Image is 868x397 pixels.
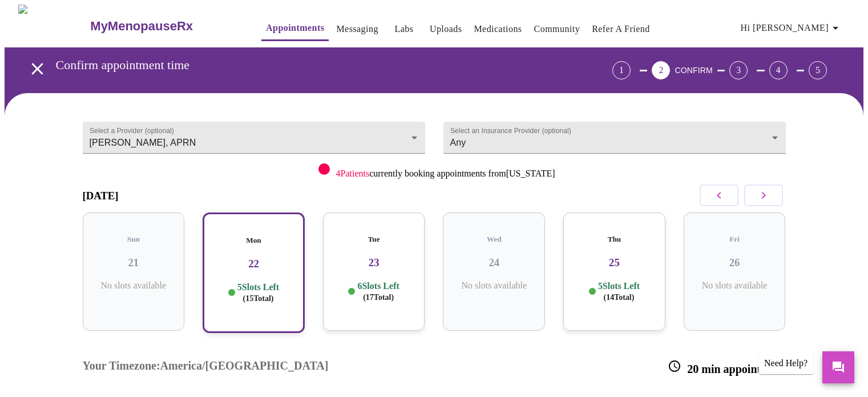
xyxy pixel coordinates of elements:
h3: 20 min appointment [668,359,785,376]
div: Any [443,122,786,154]
h3: Confirm appointment time [56,58,549,73]
a: Refer a Friend [592,21,650,37]
div: 4 [769,61,788,79]
span: ( 14 Total) [603,293,634,302]
h3: 21 [92,256,176,269]
a: Messaging [336,21,378,37]
div: [PERSON_NAME], APRN [83,122,425,154]
a: MyMenopauseRx [89,6,239,46]
button: Medications [469,18,526,41]
button: Hi [PERSON_NAME] [736,17,847,39]
div: 3 [729,61,748,79]
span: 4 Patients [336,169,369,178]
button: open drawer [21,52,54,86]
span: ( 15 Total) [243,294,274,303]
button: Community [530,18,585,41]
p: 6 Slots Left [357,280,399,303]
span: Hi [PERSON_NAME] [741,20,842,36]
a: Community [534,21,580,37]
p: No slots available [693,280,777,291]
p: No slots available [452,280,536,291]
a: Medications [474,21,522,37]
div: 5 [809,61,827,79]
h3: 25 [572,256,656,269]
div: 1 [612,61,631,79]
h3: 22 [213,258,294,270]
h5: Wed [452,235,536,244]
button: Messages [822,351,854,383]
p: 5 Slots Left [237,282,279,304]
button: Uploads [425,18,467,41]
h3: 26 [693,256,777,269]
button: Labs [386,18,422,41]
h5: Sun [92,235,176,244]
p: No slots available [92,280,176,291]
button: Refer a Friend [587,18,655,41]
div: 2 [652,61,670,79]
h5: Mon [213,236,294,245]
a: Appointments [266,20,324,36]
span: CONFIRM [675,66,712,75]
a: Uploads [430,21,462,37]
button: Messaging [332,18,382,41]
p: 5 Slots Left [598,280,640,303]
h5: Tue [332,235,416,244]
p: currently booking appointments from [US_STATE] [336,169,555,179]
h3: Your Timezone: America/[GEOGRAPHIC_DATA] [83,359,329,376]
h3: [DATE] [83,190,119,202]
a: Labs [394,21,413,37]
span: ( 17 Total) [363,293,394,302]
button: Appointments [261,17,329,41]
h3: 24 [452,256,536,269]
div: Need Help? [758,352,813,374]
h5: Fri [693,235,777,244]
h3: MyMenopauseRx [90,19,193,34]
h5: Thu [572,235,656,244]
h3: 23 [332,256,416,269]
img: MyMenopauseRx Logo [18,5,89,47]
